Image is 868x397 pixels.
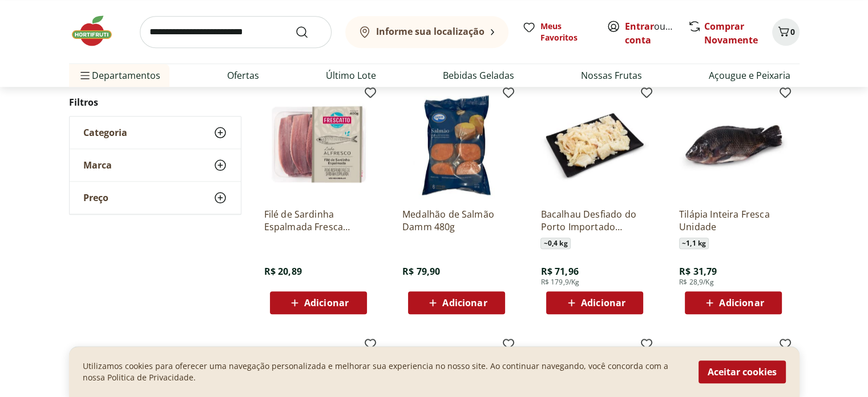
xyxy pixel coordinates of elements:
[264,90,373,199] img: Filé de Sardinha Espalmada Fresca Frescatto 400g
[402,208,511,233] a: Medalhão de Salmão Damm 480g
[83,193,108,204] span: Preço
[540,208,649,233] a: Bacalhau Desfiado do Porto Importado Morhua Unidade
[83,127,127,139] span: Categoria
[540,21,593,43] span: Meus Favoritos
[270,291,367,314] button: Adicionar
[70,182,241,214] button: Preço
[709,69,790,82] a: Açougue e Peixaria
[70,150,241,182] button: Marca
[546,291,643,314] button: Adicionar
[685,291,782,314] button: Adicionar
[679,208,788,233] a: Tilápia Inteira Fresca Unidade
[522,21,593,43] a: Meus Favoritos
[704,20,758,46] a: Comprar Novamente
[540,90,649,199] img: Bacalhau Desfiado do Porto Importado Morhua Unidade
[540,265,578,278] span: R$ 71,96
[699,360,786,383] button: Aceitar cookies
[679,238,709,249] span: ~ 1,1 kg
[540,238,570,249] span: ~ 0,4 kg
[442,298,487,307] span: Adicionar
[402,265,440,278] span: R$ 79,90
[264,208,373,233] a: Filé de Sardinha Espalmada Fresca Frescatto 400g
[78,62,160,89] span: Departamentos
[264,265,302,278] span: R$ 20,89
[140,16,332,48] input: search
[790,26,795,37] span: 0
[540,278,579,287] span: R$ 179,9/Kg
[295,25,322,39] button: Submit Search
[581,298,625,307] span: Adicionar
[679,278,714,287] span: R$ 28,9/Kg
[408,291,505,314] button: Adicionar
[679,90,788,199] img: Tilápia Inteira Fresca Unidade
[70,117,241,149] button: Categoria
[443,69,514,82] a: Bebidas Geladas
[345,16,508,48] button: Informe sua localização
[376,25,485,38] b: Informe sua localização
[772,18,800,46] button: Carrinho
[304,298,349,307] span: Adicionar
[625,19,676,47] span: ou
[719,298,764,307] span: Adicionar
[227,69,259,82] a: Ofertas
[69,91,241,114] h2: Filtros
[83,360,685,383] p: Utilizamos cookies para oferecer uma navegação personalizada e melhorar sua experiencia no nosso ...
[625,20,654,33] a: Entrar
[625,20,688,46] a: Criar conta
[326,69,376,82] a: Último Lote
[83,160,112,171] span: Marca
[402,90,511,199] img: Medalhão de Salmão Damm 480g
[581,69,642,82] a: Nossas Frutas
[679,265,717,278] span: R$ 31,79
[78,62,92,89] button: Menu
[69,14,126,48] img: Hortifruti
